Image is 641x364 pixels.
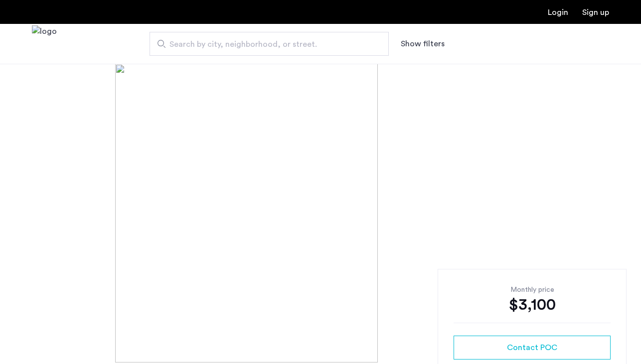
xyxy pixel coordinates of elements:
button: Show or hide filters [401,38,445,50]
div: $3,100 [454,295,611,315]
a: Registration [582,8,609,16]
a: Cazamio Logo [32,25,57,63]
span: Search by city, neighborhood, or street. [169,38,361,50]
img: logo [32,25,57,63]
span: Contact POC [507,342,557,354]
a: Login [548,8,568,16]
input: Apartment Search [150,32,389,56]
img: [object%20Object] [115,64,525,363]
button: button [454,336,611,360]
div: Monthly price [454,285,611,295]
